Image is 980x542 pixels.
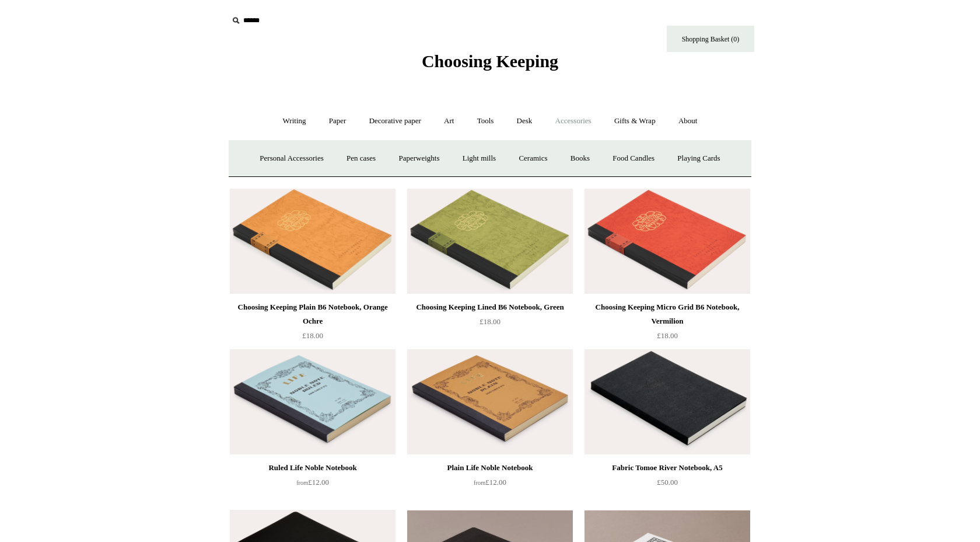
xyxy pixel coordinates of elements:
span: £18.00 [657,331,678,340]
a: Ceramics [508,143,558,174]
div: Ruled Life Noble Notebook [233,461,393,475]
img: Fabric Tomoe River Notebook, A5 [584,349,750,454]
a: Choosing Keeping [422,61,558,69]
img: Choosing Keeping Lined B6 Notebook, Green [407,189,573,294]
a: Choosing Keeping Plain B6 Notebook, Orange Ochre Choosing Keeping Plain B6 Notebook, Orange Ochre [230,189,395,294]
div: Plain Life Noble Notebook [410,461,570,475]
span: £12.00 [296,478,329,487]
a: Choosing Keeping Micro Grid B6 Notebook, Vermilion £18.00 [584,300,750,348]
a: Playing Cards [667,143,730,174]
a: Accessories [545,106,602,137]
a: Desk [506,106,543,137]
a: Books [560,143,600,174]
a: About [668,106,708,137]
a: Choosing Keeping Micro Grid B6 Notebook, Vermilion Choosing Keeping Micro Grid B6 Notebook, Vermi... [584,189,750,294]
a: Ruled Life Noble Notebook Ruled Life Noble Notebook [230,349,395,454]
a: Plain Life Noble Notebook Plain Life Noble Notebook [407,349,573,454]
div: Choosing Keeping Plain B6 Notebook, Orange Ochre [233,300,393,328]
img: Choosing Keeping Micro Grid B6 Notebook, Vermilion [584,189,750,294]
div: Choosing Keeping Micro Grid B6 Notebook, Vermilion [587,300,747,328]
span: from [474,480,485,486]
a: Art [433,106,464,137]
span: £12.00 [474,478,506,487]
img: Ruled Life Noble Notebook [230,349,395,454]
a: Tools [467,106,505,137]
a: Gifts & Wrap [604,106,666,137]
a: Light mills [452,143,506,174]
a: Choosing Keeping Lined B6 Notebook, Green Choosing Keeping Lined B6 Notebook, Green [407,189,573,294]
div: Fabric Tomoe River Notebook, A5 [587,461,747,475]
a: Fabric Tomoe River Notebook, A5 Fabric Tomoe River Notebook, A5 [584,349,750,454]
span: from [296,480,308,486]
a: Shopping Basket (0) [667,26,754,52]
a: Decorative paper [359,106,432,137]
a: Food Candles [602,143,665,174]
a: Paperweights [388,143,450,174]
a: Paper [318,106,357,137]
span: £50.00 [657,478,678,487]
img: Choosing Keeping Plain B6 Notebook, Orange Ochre [230,189,395,294]
a: Personal Accessories [249,143,334,174]
a: Plain Life Noble Notebook from£12.00 [407,461,573,509]
img: Plain Life Noble Notebook [407,349,573,454]
a: Writing [272,106,317,137]
a: Pen cases [336,143,386,174]
a: Fabric Tomoe River Notebook, A5 £50.00 [584,461,750,509]
div: Choosing Keeping Lined B6 Notebook, Green [410,300,570,314]
a: Choosing Keeping Lined B6 Notebook, Green £18.00 [407,300,573,348]
a: Choosing Keeping Plain B6 Notebook, Orange Ochre £18.00 [230,300,395,348]
span: Choosing Keeping [422,51,558,71]
span: £18.00 [480,317,501,326]
span: £18.00 [302,331,323,340]
a: Ruled Life Noble Notebook from£12.00 [230,461,395,509]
